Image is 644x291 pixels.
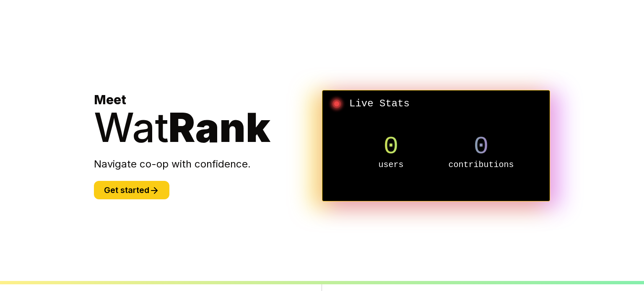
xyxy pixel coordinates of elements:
h2: Live Stats [329,97,543,111]
p: users [346,159,436,171]
span: Wat [94,103,169,152]
p: 0 [346,134,436,159]
a: Get started [94,186,169,195]
span: Rank [169,103,270,152]
h1: Meet [94,92,322,147]
button: Get started [94,181,169,199]
p: 0 [436,134,526,159]
p: Navigate co-op with confidence. [94,157,322,171]
p: contributions [436,159,526,171]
